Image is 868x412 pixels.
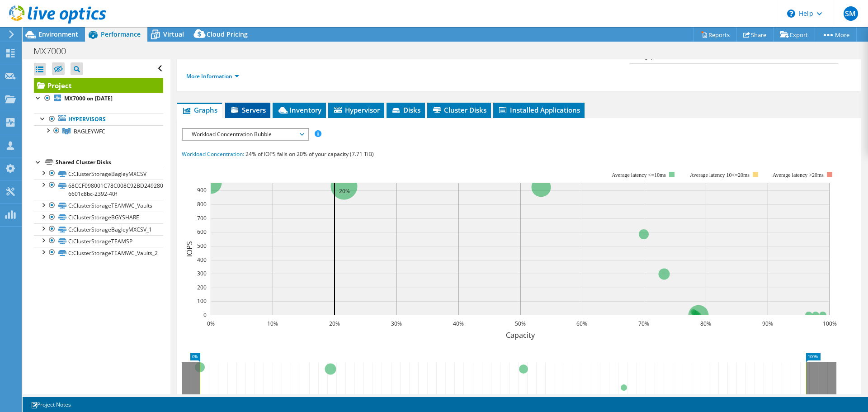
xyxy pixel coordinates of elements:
text: 10% [267,320,278,327]
text: 90% [762,320,773,327]
text: 300 [197,270,207,277]
span: Hypervisor [333,105,380,114]
span: Cloud Pricing [207,30,248,38]
a: More Information [186,72,239,80]
text: Average latency >20ms [773,172,824,178]
b: MX7000 on [DATE] [64,95,113,102]
text: 600 [197,228,207,236]
text: 80% [700,320,711,327]
a: C:ClusterStorageBGYSHARE [34,212,163,223]
text: 0% [207,320,215,327]
text: 0 [203,311,207,319]
text: 20% [329,320,340,327]
a: 68CCF098001C78C008C92BD249280A08-6601c8bc-2392-40f [34,180,163,199]
a: C:ClusterStorageTEAMWC_Vaults_2 [34,247,163,259]
text: 100% [823,320,837,327]
div: Shared Cluster Disks [56,157,163,168]
tspan: Average latency 10<=20ms [690,172,750,178]
span: Virtual [163,30,184,38]
text: 800 [197,200,207,208]
span: SM [844,6,858,21]
span: Workload Concentration Bubble [187,129,303,140]
h1: MX7000 [29,46,80,56]
text: 30% [391,320,402,327]
span: Performance [101,30,141,38]
text: 200 [197,284,207,291]
span: Disks [391,105,420,114]
a: Hypervisors [34,114,163,125]
text: 100 [197,297,207,305]
span: Environment [38,30,78,38]
a: C:ClusterStorageTEAMSP [34,235,163,247]
text: 60% [576,320,587,327]
text: Capacity [506,330,535,340]
text: 40% [453,320,464,327]
a: More [815,28,857,42]
a: Share [736,28,774,42]
span: Installed Applications [498,105,580,114]
span: Cluster Disks [432,105,486,114]
text: 70% [638,320,649,327]
a: Project Notes [24,399,77,410]
span: Workload Concentration: [182,150,244,158]
tspan: Average latency <=10ms [612,172,666,178]
text: 500 [197,242,207,250]
a: Reports [693,28,737,42]
svg: \n [787,9,795,18]
text: 400 [197,256,207,264]
span: BAGLEYWFC [74,128,105,135]
a: MX7000 on [DATE] [34,93,163,104]
span: Servers [230,105,266,114]
text: 700 [197,214,207,222]
span: Inventory [277,105,321,114]
text: 20% [339,187,350,195]
a: C:ClusterStorageTEAMWC_Vaults [34,200,163,212]
text: IOPS [184,241,194,257]
a: BAGLEYWFC [34,125,163,137]
span: Graphs [182,105,217,114]
text: 900 [197,186,207,194]
text: 50% [515,320,526,327]
span: 24% of IOPS falls on 20% of your capacity (7.71 TiB) [245,150,374,158]
a: C:ClusterStorageBagleyMXCSV_1 [34,223,163,235]
a: Project [34,78,163,93]
a: Export [773,28,815,42]
a: C:ClusterStorageBagleyMXCSV [34,168,163,180]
